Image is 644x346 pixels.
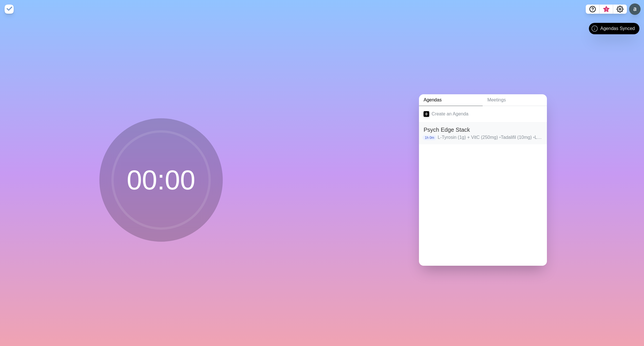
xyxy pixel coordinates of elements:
button: Help [586,5,599,14]
span: 3 [604,7,609,12]
a: Create an Agenda [419,106,547,122]
p: 1h 0m [422,135,436,140]
button: Settings [613,5,627,14]
p: L-Tyrosin (1g) + VitC (250mg) Tadalifil (10mg) L-Citrullin (3g) OPC Pinienrinde (50mg) Caffeine (... [438,134,543,141]
img: timeblocks logo [5,5,14,14]
span: • [499,135,501,140]
a: Agendas [419,94,483,106]
h2: Psych Edge Stack [424,125,542,134]
span: Agendas Synced [600,25,635,32]
span: • [533,135,535,140]
a: Meetings [483,94,547,106]
button: What’s new [599,5,613,14]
